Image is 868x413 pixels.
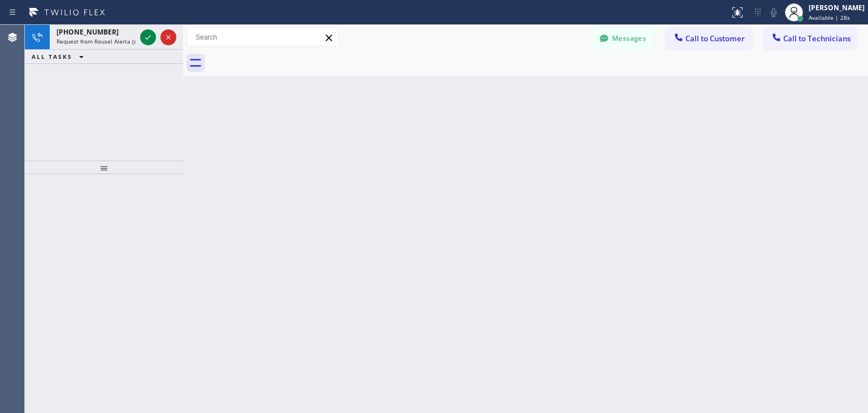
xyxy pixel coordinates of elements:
span: Call to Technicians [783,33,850,44]
button: Accept [140,29,156,45]
span: ALL TASKS [32,53,72,61]
button: ALL TASKS [25,50,95,63]
span: Available | 28s [809,14,850,21]
button: Messages [592,28,654,49]
span: Call to Customer [685,33,745,44]
div: [PERSON_NAME] [809,3,865,12]
span: Request from Rousel Alerta (direct) [57,37,151,45]
input: Search [187,28,338,46]
button: Call to Technicians [763,28,857,49]
button: Reject [160,29,176,45]
button: Mute [766,5,782,20]
span: [PHONE_NUMBER] [57,27,119,37]
button: Call to Customer [666,28,752,49]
